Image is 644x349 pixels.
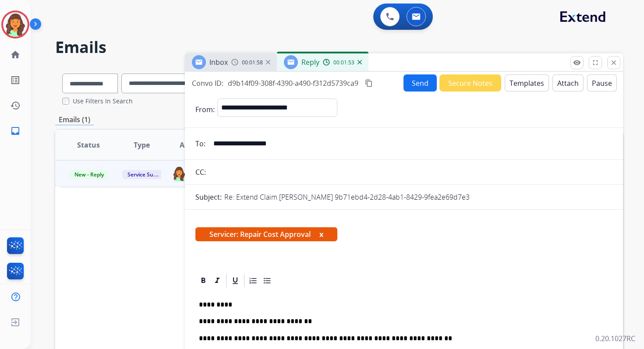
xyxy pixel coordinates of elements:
mat-icon: list_alt [10,75,21,85]
button: Pause [587,74,617,92]
span: Servicer: Repair Cost Approval [195,227,337,241]
button: Templates [505,74,549,92]
mat-icon: remove_red_eye [573,59,581,67]
span: Inbox [209,57,228,67]
div: Italic [211,274,224,287]
p: Convo ID: [192,78,223,88]
span: New - Reply [69,170,109,179]
h2: Emails [55,39,623,56]
p: From: [195,104,215,115]
button: x [319,229,323,240]
span: Assignee [180,140,210,150]
button: Attach [552,74,584,92]
p: To: [195,138,205,149]
p: 0.20.1027RC [595,333,635,344]
span: 00:01:53 [333,59,354,66]
mat-icon: fullscreen [591,59,599,67]
div: Bullet List [261,274,274,287]
mat-icon: inbox [10,126,21,136]
button: Send [403,74,437,92]
span: Service Support [122,170,172,179]
button: Secure Notes [439,74,501,92]
mat-icon: content_copy [365,79,373,87]
img: agent-avatar [172,166,186,181]
span: d9b14f09-308f-4390-a490-f312d5739ca9 [228,78,358,88]
span: Reply [301,57,319,67]
mat-icon: close [610,59,618,67]
label: Use Filters In Search [73,97,133,106]
div: Underline [229,274,242,287]
mat-icon: home [10,49,21,60]
p: Re: Extend Claim [PERSON_NAME] 9b71ebd4-2d28-4ab1-8429-9fea2e69d7e3 [224,192,470,202]
span: 00:01:58 [242,59,263,66]
mat-icon: history [10,100,21,111]
p: Subject: [195,192,222,202]
p: CC: [195,167,206,177]
img: avatar [3,12,28,37]
span: Type [134,140,150,150]
div: Bold [197,274,210,287]
p: Emails (1) [55,114,94,125]
span: Status [77,140,100,150]
div: Ordered List [247,274,260,287]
